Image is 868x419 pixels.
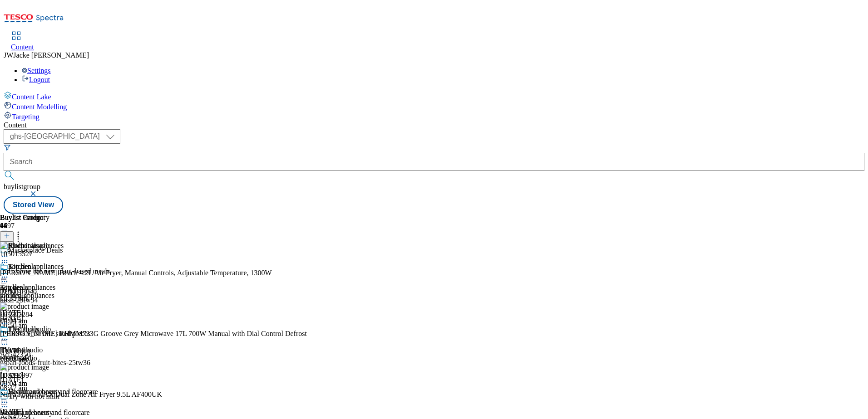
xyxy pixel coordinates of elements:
a: Content Modelling [4,101,864,111]
a: Logout [22,76,50,83]
a: Settings [22,67,51,74]
span: Content Lake [12,93,51,101]
span: Content Modelling [12,103,67,111]
a: Content Lake [4,91,864,101]
a: Content [11,32,34,51]
a: Targeting [4,111,864,121]
span: Content [11,43,34,51]
div: Content [4,121,864,129]
svg: Search Filters [4,144,11,151]
span: Targeting [12,113,39,121]
span: JW [4,51,13,59]
span: buylistgroup [4,183,40,190]
button: Stored View [4,196,63,214]
input: Search [4,153,864,171]
span: Jacke [PERSON_NAME] [13,51,89,59]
